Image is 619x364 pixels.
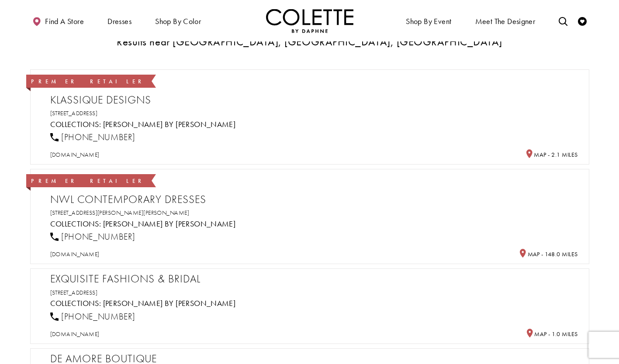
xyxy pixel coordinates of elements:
span: [PHONE_NUMBER] [61,131,135,143]
span: Premier Retailer [31,177,145,185]
a: [STREET_ADDRESS] [50,288,98,296]
span: Collections: [50,119,101,129]
span: Premier Retailer [31,78,145,85]
span: Dresses [107,17,131,26]
a: [STREET_ADDRESS] [50,109,98,117]
h2: Exquisite Fashions & Bridal [50,272,578,285]
a: Find a store [30,9,86,33]
span: Shop by color [153,9,203,33]
span: Find a store [45,17,84,26]
a: [STREET_ADDRESS][PERSON_NAME][PERSON_NAME] [50,209,190,216]
a: [PHONE_NUMBER] [50,131,135,143]
a: Visit Colette by Daphne page [103,298,236,308]
a: Check Wishlist [576,9,589,33]
h5: Distance to NWL Contemporary Dresses [519,249,578,258]
h2: Klassique Designs [50,93,578,106]
a: [DOMAIN_NAME] [50,330,100,338]
a: [PHONE_NUMBER] [50,311,135,322]
span: Shop by color [155,17,201,26]
h5: Distance to Klassique Designs [525,149,578,159]
a: Toggle search [557,9,570,33]
span: [PHONE_NUMBER] [61,231,135,242]
h3: Results near [GEOGRAPHIC_DATA], [GEOGRAPHIC_DATA], [GEOGRAPHIC_DATA] [30,36,589,48]
span: Shop By Event [406,17,451,26]
span: Shop By Event [404,9,453,33]
h2: NWL Contemporary Dresses [50,193,578,206]
a: Visit Home Page [266,9,353,33]
span: Collections: [50,298,101,308]
span: [PHONE_NUMBER] [61,311,135,322]
span: Dresses [105,9,134,33]
h5: Distance to Exquisite Fashions &amp; Bridal [526,329,578,338]
img: Colette by Daphne [266,9,353,33]
a: [PHONE_NUMBER] [50,231,135,242]
a: [DOMAIN_NAME] [50,151,100,158]
a: Visit Colette by Daphne page [103,119,236,129]
a: [DOMAIN_NAME] [50,250,100,258]
a: Visit Colette by Daphne page [103,219,236,229]
a: Meet the designer [473,9,538,33]
span: Collections: [50,219,101,229]
span: Meet the designer [475,17,536,26]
